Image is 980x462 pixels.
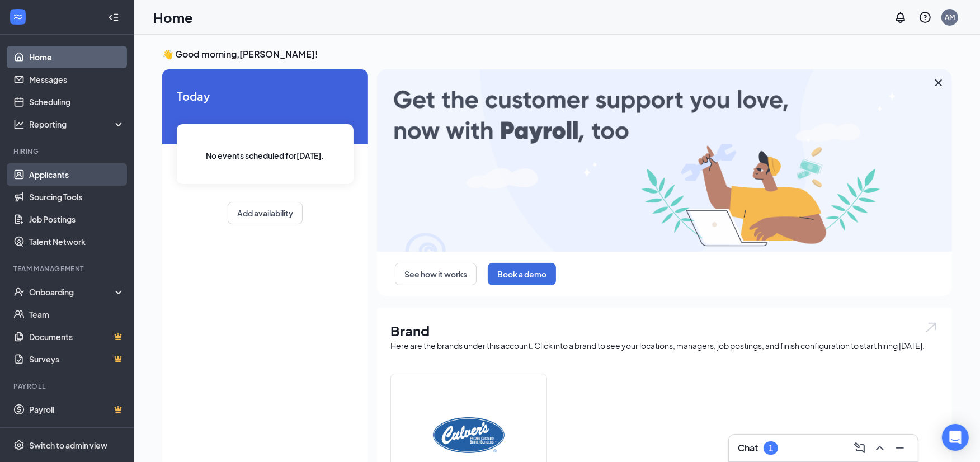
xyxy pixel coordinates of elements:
[29,348,125,370] a: SurveysCrown
[162,48,952,60] h3: 👋 Good morning, [PERSON_NAME] !
[108,12,119,23] svg: Collapse
[177,87,354,105] span: Today
[29,68,125,91] a: Messages
[918,11,932,24] svg: QuestionInfo
[924,321,939,334] img: open.6027fd2a22e1237b5b06.svg
[13,440,25,451] svg: Settings
[395,263,477,285] button: See how it works
[891,439,909,457] button: Minimize
[29,440,107,451] div: Switch to admin view
[942,424,969,451] div: Open Intercom Messenger
[228,202,303,224] button: Add availability
[893,441,907,455] svg: Minimize
[29,119,125,130] div: Reporting
[873,441,887,455] svg: ChevronUp
[894,11,907,24] svg: Notifications
[769,444,773,453] div: 1
[29,326,125,348] a: DocumentsCrown
[390,321,939,340] h1: Brand
[29,398,125,421] a: PayrollCrown
[29,91,125,113] a: Scheduling
[206,149,324,162] span: No events scheduled for [DATE] .
[12,11,23,22] svg: WorkstreamLogo
[853,441,866,455] svg: ComposeMessage
[13,119,25,130] svg: Analysis
[13,381,123,391] div: Payroll
[29,46,125,68] a: Home
[13,286,25,298] svg: UserCheck
[29,163,125,186] a: Applicants
[932,76,945,89] svg: Cross
[29,303,125,326] a: Team
[29,208,125,230] a: Job Postings
[13,147,123,156] div: Hiring
[153,8,193,27] h1: Home
[390,340,939,351] div: Here are the brands under this account. Click into a brand to see your locations, managers, job p...
[29,286,115,298] div: Onboarding
[488,263,556,285] button: Book a demo
[871,439,889,457] button: ChevronUp
[29,186,125,208] a: Sourcing Tools
[738,442,758,454] h3: Chat
[29,230,125,253] a: Talent Network
[377,69,952,252] img: payroll-large.gif
[945,12,955,22] div: AM
[13,264,123,274] div: Team Management
[851,439,869,457] button: ComposeMessage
